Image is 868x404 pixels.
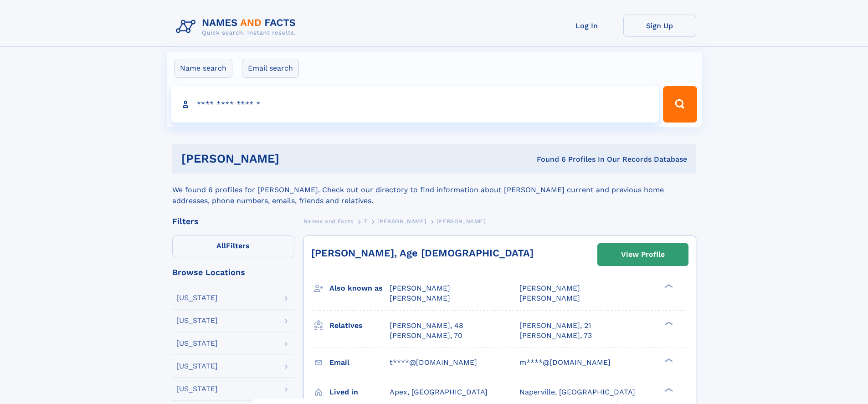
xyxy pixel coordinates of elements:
div: Found 6 Profiles In Our Records Database [408,154,687,164]
a: Log In [550,15,623,37]
span: All [216,241,226,250]
span: [PERSON_NAME] [377,218,426,225]
div: ❯ [663,387,673,393]
span: [PERSON_NAME] [390,284,450,292]
div: Filters [172,217,294,225]
a: [PERSON_NAME], 73 [519,331,592,341]
span: T [364,218,367,225]
span: [PERSON_NAME] [437,218,485,225]
a: [PERSON_NAME], Age [DEMOGRAPHIC_DATA] [311,247,534,259]
h1: [PERSON_NAME] [181,153,408,164]
a: Names and Facts [303,215,354,227]
span: [PERSON_NAME] [519,294,580,302]
h3: Lived in [329,384,390,400]
div: View Profile [621,244,665,265]
div: ❯ [663,283,673,289]
span: [PERSON_NAME] [519,284,580,292]
div: [US_STATE] [176,385,218,393]
a: [PERSON_NAME] [377,215,426,227]
div: ❯ [663,357,673,363]
div: [US_STATE] [176,340,218,347]
div: ❯ [663,320,673,326]
h3: Relatives [329,318,390,333]
h3: Also known as [329,281,390,296]
span: [PERSON_NAME] [390,294,450,302]
div: Browse Locations [172,268,294,276]
div: [US_STATE] [176,317,218,324]
label: Filters [172,235,294,257]
a: [PERSON_NAME], 70 [390,331,462,341]
img: Logo Names and Facts [172,15,303,39]
a: Sign Up [623,15,696,37]
div: [US_STATE] [176,363,218,370]
label: Name search [174,59,232,78]
input: search input [171,86,659,123]
a: [PERSON_NAME], 21 [519,321,591,331]
div: [US_STATE] [176,294,218,302]
span: Naperville, [GEOGRAPHIC_DATA] [519,388,635,396]
button: Search Button [663,86,697,123]
div: We found 6 profiles for [PERSON_NAME]. Check out our directory to find information about [PERSON_... [172,174,696,206]
a: T [364,215,367,227]
a: View Profile [598,244,688,266]
h3: Email [329,355,390,370]
span: Apex, [GEOGRAPHIC_DATA] [390,388,488,396]
a: [PERSON_NAME], 48 [390,321,463,331]
label: Email search [242,59,299,78]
